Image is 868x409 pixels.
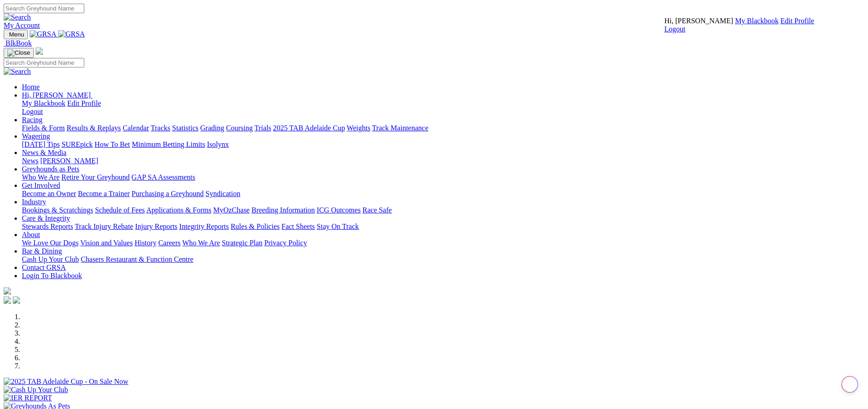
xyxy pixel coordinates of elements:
a: Greyhounds as Pets [22,165,79,173]
span: Hi, [PERSON_NAME] [664,17,733,25]
img: logo-grsa-white.png [36,47,43,55]
a: History [134,239,156,247]
a: Rules & Policies [231,223,280,230]
a: Edit Profile [781,17,814,25]
a: Track Maintenance [372,124,428,132]
a: Breeding Information [252,206,315,214]
a: How To Bet [95,140,130,148]
a: Vision and Values [80,239,133,247]
a: Who We Are [182,239,220,247]
a: BlkBook [4,39,32,47]
img: GRSA [58,30,85,38]
span: Menu [9,31,24,38]
a: Weights [347,124,370,132]
a: Chasers Restaurant & Function Centre [81,255,193,263]
a: ICG Outcomes [317,206,360,214]
div: Racing [22,124,864,132]
a: Cash Up Your Club [22,255,79,263]
a: Track Injury Rebate [75,223,133,230]
span: Hi, [PERSON_NAME] [22,91,91,99]
a: Coursing [226,124,253,132]
a: My Blackbook [735,17,779,25]
img: logo-grsa-white.png [4,287,11,295]
input: Search [4,58,84,67]
img: IER REPORT [4,394,52,402]
a: Hi, [PERSON_NAME] [22,91,92,99]
button: Toggle navigation [4,48,34,58]
a: Applications & Forms [146,206,211,214]
a: [PERSON_NAME] [40,157,98,165]
a: GAP SA Assessments [132,173,195,181]
div: Greyhounds as Pets [22,173,864,181]
a: Privacy Policy [264,239,307,247]
a: Racing [22,116,42,124]
a: Purchasing a Greyhound [132,190,204,197]
a: Race Safe [362,206,391,214]
a: Schedule of Fees [95,206,144,214]
a: MyOzChase [213,206,250,214]
img: facebook.svg [4,296,11,304]
a: About [22,231,40,238]
a: Care & Integrity [22,214,70,222]
a: SUREpick [62,140,92,148]
a: Fact Sheets [282,223,315,230]
a: News & Media [22,149,67,156]
a: Edit Profile [67,99,101,107]
a: Login To Blackbook [22,272,82,280]
a: News [22,157,38,165]
a: Minimum Betting Limits [132,140,205,148]
a: My Account [4,21,40,29]
input: Search [4,4,84,13]
a: Stay On Track [317,223,359,230]
a: Integrity Reports [179,223,229,230]
a: Industry [22,198,46,206]
img: Search [4,67,31,76]
a: Statistics [172,124,199,132]
div: Get Involved [22,190,864,198]
a: Who We Are [22,173,60,181]
img: Cash Up Your Club [4,386,68,394]
a: Results & Replays [67,124,121,132]
a: Calendar [123,124,149,132]
a: 2025 TAB Adelaide Cup [273,124,345,132]
a: [DATE] Tips [22,140,60,148]
a: Tracks [151,124,170,132]
a: Careers [158,239,180,247]
a: Injury Reports [135,223,177,230]
a: Stewards Reports [22,223,73,230]
div: About [22,239,864,247]
a: Become a Trainer [78,190,130,197]
div: Wagering [22,140,864,149]
a: Syndication [205,190,240,197]
a: My Blackbook [22,99,66,107]
img: Close [7,49,30,57]
div: Care & Integrity [22,223,864,231]
a: Retire Your Greyhound [62,173,130,181]
div: Hi, [PERSON_NAME] [22,99,864,116]
a: Isolynx [207,140,229,148]
a: Logout [664,25,685,33]
div: News & Media [22,157,864,165]
div: My Account [664,17,814,33]
img: twitter.svg [13,296,20,304]
a: Logout [22,108,43,115]
img: Search [4,13,31,21]
a: We Love Our Dogs [22,239,78,247]
img: 2025 TAB Adelaide Cup - On Sale Now [4,378,128,386]
a: Trials [254,124,271,132]
a: Fields & Form [22,124,65,132]
button: Toggle navigation [4,30,28,39]
span: BlkBook [5,39,32,47]
a: Become an Owner [22,190,76,197]
a: Home [22,83,40,91]
div: Bar & Dining [22,255,864,264]
a: Contact GRSA [22,264,66,271]
img: GRSA [30,30,56,38]
a: Wagering [22,132,50,140]
a: Bar & Dining [22,247,62,255]
a: Get Involved [22,181,60,189]
a: Bookings & Scratchings [22,206,93,214]
a: Strategic Plan [222,239,262,247]
div: Industry [22,206,864,214]
a: Grading [200,124,224,132]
